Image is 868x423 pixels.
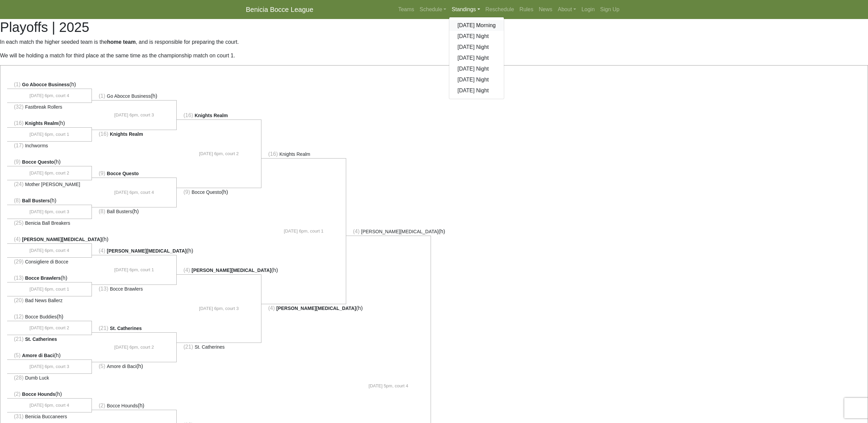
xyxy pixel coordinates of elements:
[192,268,271,273] span: [PERSON_NAME][MEDICAL_DATA]
[14,81,21,87] span: (1)
[22,237,102,242] span: [PERSON_NAME][MEDICAL_DATA]
[14,198,21,203] span: (8)
[25,121,58,126] span: Knights Realm
[25,336,57,342] span: St. Catherines
[107,248,186,254] span: [PERSON_NAME][MEDICAL_DATA]
[449,20,504,31] a: [DATE] Morning
[114,266,154,273] span: [DATE] 6pm, court 1
[517,3,536,16] a: Rules
[361,229,438,234] span: [PERSON_NAME][MEDICAL_DATA]
[14,352,21,358] span: (5)
[7,390,92,399] li: (h)
[29,170,69,177] span: [DATE] 6pm, court 2
[183,112,193,118] span: (16)
[279,151,310,157] span: Knights Realm
[449,17,504,99] div: Standings
[195,113,228,118] span: Knights Realm
[346,227,431,236] li: (h)
[7,235,92,244] li: (h)
[183,189,190,195] span: (9)
[7,351,92,360] li: (h)
[29,402,69,409] span: [DATE] 6pm, court 4
[99,131,108,137] span: (16)
[449,31,504,42] a: [DATE] Night
[353,228,360,234] span: (4)
[195,344,225,350] span: St. Catherines
[261,304,346,312] li: (h)
[25,275,61,281] span: Bocce Brawlers
[107,39,136,45] strong: home team
[7,158,92,166] li: (h)
[7,197,92,205] li: (h)
[449,53,504,63] a: [DATE] Night
[597,3,622,16] a: Sign Up
[284,228,323,235] span: [DATE] 6pm, court 1
[29,208,69,215] span: [DATE] 6pm, court 3
[483,3,517,16] a: Reschedule
[246,3,313,16] a: Benicia Bocce League
[536,3,555,16] a: News
[25,314,57,319] span: Bocce Buddies
[25,298,63,303] span: Bad News Ballerz
[14,159,21,165] span: (9)
[449,85,504,96] a: [DATE] Night
[114,189,154,196] span: [DATE] 6pm, court 4
[579,3,597,16] a: Login
[29,325,69,331] span: [DATE] 6pm, court 2
[114,112,154,118] span: [DATE] 6pm, court 3
[29,286,69,293] span: [DATE] 6pm, court 1
[177,188,261,196] li: (h)
[7,119,92,128] li: (h)
[14,220,23,226] span: (25)
[22,159,54,165] span: Bocce Questo
[183,267,190,273] span: (4)
[14,391,21,397] span: (2)
[14,336,23,342] span: (21)
[25,143,48,148] span: Inchworms
[92,207,177,216] li: (h)
[276,306,356,311] span: [PERSON_NAME][MEDICAL_DATA]
[14,314,23,319] span: (12)
[268,151,278,157] span: (16)
[7,313,92,321] li: (h)
[199,305,239,312] span: [DATE] 6pm, court 3
[14,143,23,148] span: (17)
[555,3,579,16] a: About
[7,274,92,282] li: (h)
[449,74,504,85] a: [DATE] Night
[14,236,21,242] span: (4)
[14,104,23,110] span: (32)
[114,344,154,351] span: [DATE] 6pm, court 2
[177,266,261,275] li: (h)
[99,363,105,369] span: (5)
[110,131,143,137] span: Knights Realm
[449,63,504,74] a: [DATE] Night
[22,353,54,358] span: Amore di Baci
[92,92,177,100] li: (h)
[99,403,105,408] span: (2)
[395,3,417,16] a: Teams
[92,247,177,255] li: (h)
[92,362,177,370] li: (h)
[107,171,139,176] span: Bocce Questo
[14,297,23,303] span: (20)
[14,413,23,419] span: (31)
[99,248,105,254] span: (4)
[29,363,69,370] span: [DATE] 6pm, court 3
[25,220,70,226] span: Benicia Ball Breakers
[22,391,55,397] span: Bocce Hounds
[99,208,105,214] span: (8)
[183,344,193,350] span: (21)
[22,198,50,203] span: Ball Busters
[14,375,23,381] span: (28)
[417,3,449,16] a: Schedule
[25,375,49,381] span: Dumb Luck
[92,402,177,410] li: (h)
[25,259,68,264] span: Consigliere di Bocce
[107,93,151,99] span: Go Abocce Business
[99,93,105,99] span: (1)
[14,259,23,264] span: (29)
[29,92,69,99] span: [DATE] 6pm, court 4
[199,150,239,157] span: [DATE] 6pm, court 2
[29,247,69,254] span: [DATE] 6pm, court 4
